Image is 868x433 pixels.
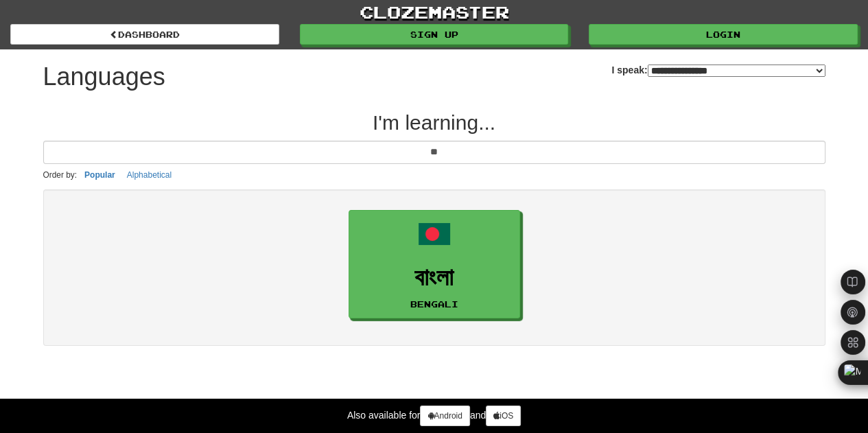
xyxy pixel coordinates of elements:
[410,299,458,309] small: Bengali
[300,24,569,45] a: Sign up
[589,24,858,45] a: Login
[123,167,176,183] button: Alphabetical
[43,170,78,180] small: Order by:
[648,65,825,77] select: I speak:
[420,406,469,426] a: Android
[611,63,825,77] label: I speak:
[43,111,825,134] h2: I'm learning...
[356,264,513,291] h3: বাংলা
[43,63,165,91] h1: Languages
[349,210,520,319] a: বাংলাBengali
[486,406,521,426] a: iOS
[10,24,279,45] a: dashboard
[80,167,119,183] button: Popular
